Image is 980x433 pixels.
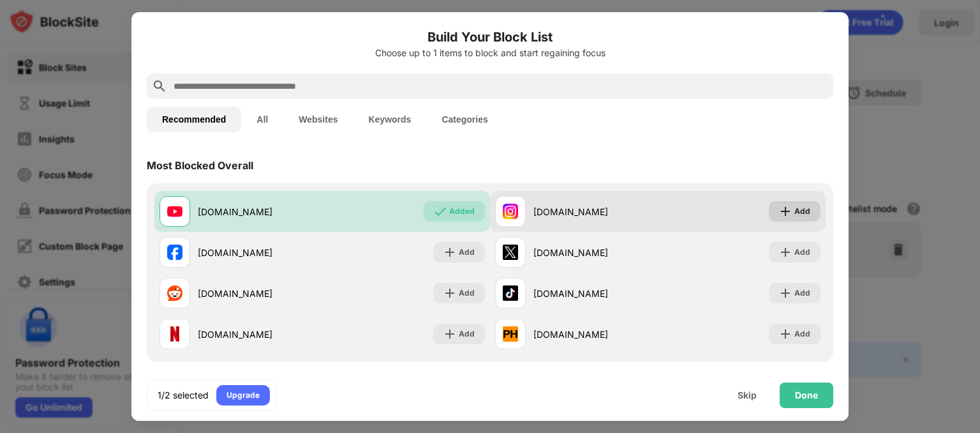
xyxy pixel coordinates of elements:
[449,205,475,218] div: Added
[283,107,353,132] button: Websites
[459,287,475,300] div: Add
[158,389,209,402] div: 1/2 selected
[794,246,810,259] div: Add
[738,390,757,400] div: Skip
[198,205,322,218] div: [DOMAIN_NAME]
[533,287,658,300] div: [DOMAIN_NAME]
[353,107,426,132] button: Keywords
[167,285,182,301] img: favicons
[167,245,182,260] img: favicons
[794,205,810,218] div: Add
[794,328,810,340] div: Add
[167,326,182,342] img: favicons
[503,245,518,260] img: favicons
[226,389,260,402] div: Upgrade
[503,326,518,342] img: favicons
[533,205,658,218] div: [DOMAIN_NAME]
[459,246,475,259] div: Add
[167,204,182,219] img: favicons
[533,246,658,259] div: [DOMAIN_NAME]
[533,328,658,341] div: [DOMAIN_NAME]
[147,48,833,58] div: Choose up to 1 items to block and start regaining focus
[198,287,322,300] div: [DOMAIN_NAME]
[241,107,283,132] button: All
[459,328,475,340] div: Add
[503,285,518,301] img: favicons
[794,287,810,300] div: Add
[147,159,253,172] div: Most Blocked Overall
[198,246,322,259] div: [DOMAIN_NAME]
[198,328,322,341] div: [DOMAIN_NAME]
[147,27,833,47] h6: Build Your Block List
[147,107,241,132] button: Recommended
[503,204,518,219] img: favicons
[795,390,818,400] div: Done
[152,79,167,94] img: search.svg
[426,107,503,132] button: Categories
